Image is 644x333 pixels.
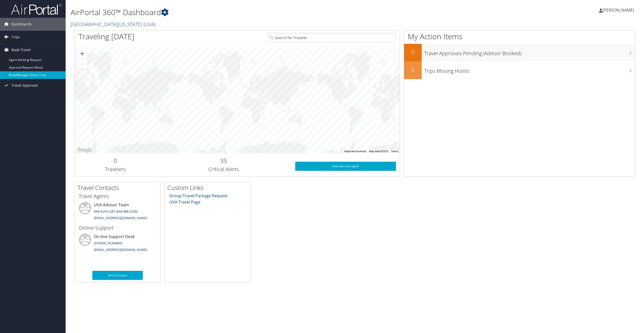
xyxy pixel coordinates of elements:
[79,193,156,200] h3: Travel Agents
[295,162,396,171] a: View SecurityLogic®
[76,147,93,153] a: Open this area in Google Maps (opens a new window)
[11,44,31,56] span: Book Travel
[599,3,639,18] a: [PERSON_NAME]
[76,234,159,254] li: On-line Support Desk
[404,65,422,74] h2: 0
[94,209,138,214] a: 844-4UVA-CBT (844-488-2228)
[424,47,635,57] h3: Travel Approvals Pending (Advisor Booked)
[160,156,288,165] h2: 35
[76,147,93,153] img: Google
[404,44,635,61] a: 0Travel Approvals Pending (Advisor Booked)
[78,31,135,42] h1: Traveling [DATE]
[78,156,152,165] h2: 0
[92,271,143,280] a: More Contacts
[344,150,366,153] button: Keyboard shortcuts
[603,7,634,13] span: [PERSON_NAME]
[169,199,200,205] a: UVA Travel Page
[79,224,156,231] h3: Online Support
[160,166,288,173] h3: Critical Alerts
[404,48,422,56] h2: 0
[94,247,147,252] a: [EMAIL_ADDRESS][DOMAIN_NAME]
[369,150,388,153] span: Map data ©2025
[167,183,250,192] h2: Custom Links
[77,59,87,69] button: Zoom out
[71,21,157,28] a: [GEOGRAPHIC_DATA][US_STATE] (UVA)
[424,65,635,75] h3: Trips Missing Hotels
[77,49,87,59] button: Zoom in
[11,3,62,15] img: airportal-logo.png
[11,79,38,92] span: Travel Approval
[391,150,398,153] a: Terms (opens in new tab)
[77,183,160,192] h2: Travel Contacts
[169,193,228,198] a: Group Travel Package Request
[76,202,159,222] li: UVA Advisor Team
[404,31,635,42] h1: My Action Items
[404,61,635,79] a: 0Trips Missing Hotels
[11,31,20,43] span: Trips
[71,7,449,18] h1: AirPortal 360™ Dashboard
[11,18,32,30] span: Dashboards
[94,241,122,245] a: [PHONE_NUMBER]
[94,216,147,220] a: [EMAIL_ADDRESS][DOMAIN_NAME]
[78,166,152,173] h3: Travelers
[268,33,396,42] input: Search for Traveler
